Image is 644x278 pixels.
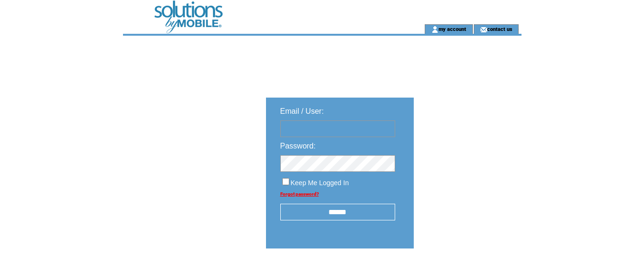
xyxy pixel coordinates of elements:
a: my account [439,26,466,32]
span: Email / User: [280,107,324,115]
img: account_icon.gif;jsessionid=7A02B54E687A8F0B91D7A986609DB708 [431,26,439,33]
span: Keep Me Logged In [291,179,349,187]
span: Password: [280,142,316,150]
a: contact us [487,26,512,32]
img: contact_us_icon.gif;jsessionid=7A02B54E687A8F0B91D7A986609DB708 [480,26,487,33]
a: Forgot password? [280,191,319,197]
